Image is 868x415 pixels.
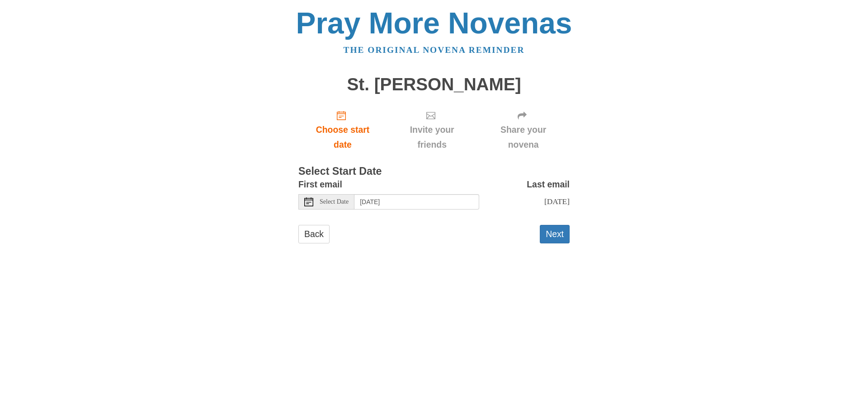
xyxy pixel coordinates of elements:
a: Choose start date [298,103,387,157]
span: Select Date [320,199,349,205]
a: Pray More Novenas [296,6,572,40]
span: Share your novena [486,122,561,152]
button: Next [540,225,570,243]
span: Choose start date [307,122,378,152]
label: First email [298,177,342,192]
span: Invite your friends [396,122,468,152]
h3: Select Start Date [298,166,570,177]
label: Last email [527,177,570,192]
h1: St. [PERSON_NAME] [298,75,570,94]
div: Click "Next" to confirm your start date first. [477,103,570,157]
a: Back [298,225,330,243]
div: Click "Next" to confirm your start date first. [387,103,477,157]
span: [DATE] [544,197,570,206]
a: The original novena reminder [344,45,525,55]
